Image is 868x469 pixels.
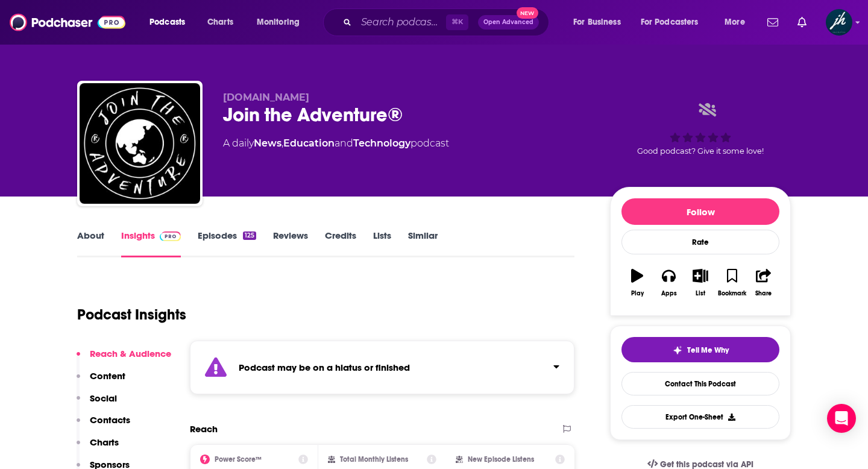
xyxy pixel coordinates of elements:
p: Contacts [90,414,130,426]
button: List [685,261,716,304]
button: Content [77,370,125,392]
button: Share [748,261,779,304]
button: Apps [653,261,684,304]
span: New [517,7,538,19]
span: and [335,137,353,149]
span: Logged in as JHPublicRelations [826,9,852,36]
button: open menu [565,13,636,32]
button: Follow [621,198,779,225]
span: More [725,14,745,31]
div: Apps [661,290,677,297]
div: Open Intercom Messenger [827,404,856,433]
div: Good podcast? Give it some love! [610,92,791,166]
div: Rate [621,230,779,254]
div: A daily podcast [223,136,449,151]
div: Share [755,290,772,297]
h2: Reach [190,423,218,435]
h2: Total Monthly Listens [340,455,408,464]
span: Monitoring [257,14,300,31]
button: open menu [141,13,201,32]
a: Reviews [273,230,308,257]
div: Search podcasts, credits, & more... [335,8,561,36]
h2: New Episode Listens [468,455,534,464]
span: Charts [207,14,233,31]
button: open menu [633,13,716,32]
section: Click to expand status details [190,341,574,394]
span: For Business [573,14,621,31]
a: InsightsPodchaser Pro [121,230,181,257]
p: Charts [90,436,119,448]
a: About [77,230,104,257]
button: Charts [77,436,119,459]
a: Charts [200,13,241,32]
a: Education [283,137,335,149]
button: Contacts [77,414,130,436]
div: Play [631,290,644,297]
a: Episodes125 [198,230,256,257]
span: [DOMAIN_NAME] [223,92,309,103]
button: Bookmark [716,261,747,304]
p: Reach & Audience [90,348,171,359]
img: Podchaser - Follow, Share and Rate Podcasts [10,11,125,34]
img: Podchaser Pro [160,231,181,241]
a: Similar [408,230,438,257]
button: Export One-Sheet [621,405,779,429]
button: open menu [716,13,760,32]
span: Good podcast? Give it some love! [637,146,764,156]
h1: Podcast Insights [77,306,186,324]
span: Tell Me Why [687,345,729,355]
div: 125 [243,231,256,240]
span: For Podcasters [641,14,699,31]
span: , [281,137,283,149]
button: Show profile menu [826,9,852,36]
h2: Power Score™ [215,455,262,464]
button: Play [621,261,653,304]
a: Contact This Podcast [621,372,779,395]
a: Credits [325,230,356,257]
button: Social [77,392,117,415]
input: Search podcasts, credits, & more... [356,13,446,32]
button: open menu [248,13,315,32]
a: Lists [373,230,391,257]
p: Social [90,392,117,404]
div: List [696,290,705,297]
div: Bookmark [718,290,746,297]
button: Open AdvancedNew [478,15,539,30]
a: Technology [353,137,410,149]
p: Content [90,370,125,382]
span: Podcasts [149,14,185,31]
strong: Podcast may be on a hiatus or finished [239,362,410,373]
img: Join the Adventure® [80,83,200,204]
span: Open Advanced [483,19,533,25]
button: Reach & Audience [77,348,171,370]
a: Show notifications dropdown [763,12,783,33]
img: tell me why sparkle [673,345,682,355]
img: User Profile [826,9,852,36]
a: Show notifications dropdown [793,12,811,33]
a: News [254,137,281,149]
button: tell me why sparkleTell Me Why [621,337,779,362]
span: ⌘ K [446,14,468,30]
